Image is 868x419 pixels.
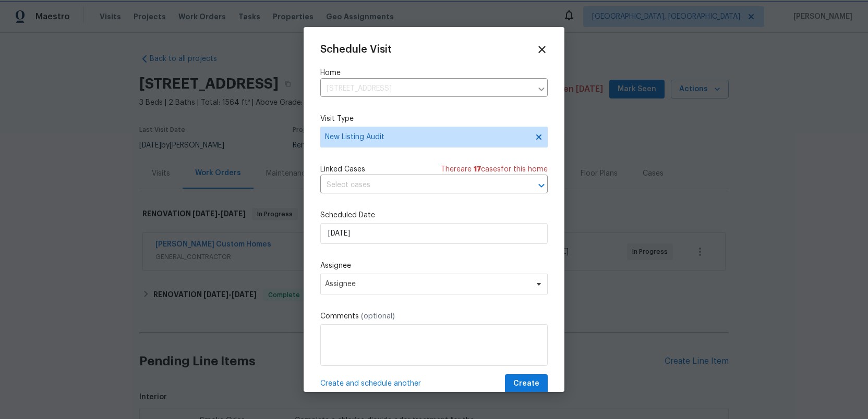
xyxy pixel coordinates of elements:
[320,164,365,175] span: Linked Cases
[325,132,528,142] span: New Listing Audit
[505,374,548,393] button: Create
[320,223,548,244] input: M/D/YYYY
[320,311,548,322] label: Comments
[320,81,532,97] input: Enter in an address
[320,44,392,55] span: Schedule Visit
[534,178,549,193] button: Open
[320,378,421,389] span: Create and schedule another
[320,210,548,220] label: Scheduled Date
[361,313,395,320] span: (optional)
[320,177,519,193] input: Select cases
[320,114,548,124] label: Visit Type
[320,68,548,78] label: Home
[474,166,481,173] span: 17
[536,44,548,55] span: Close
[441,164,548,175] span: There are case s for this home
[320,261,548,271] label: Assignee
[325,280,529,288] span: Assignee
[513,377,539,390] span: Create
